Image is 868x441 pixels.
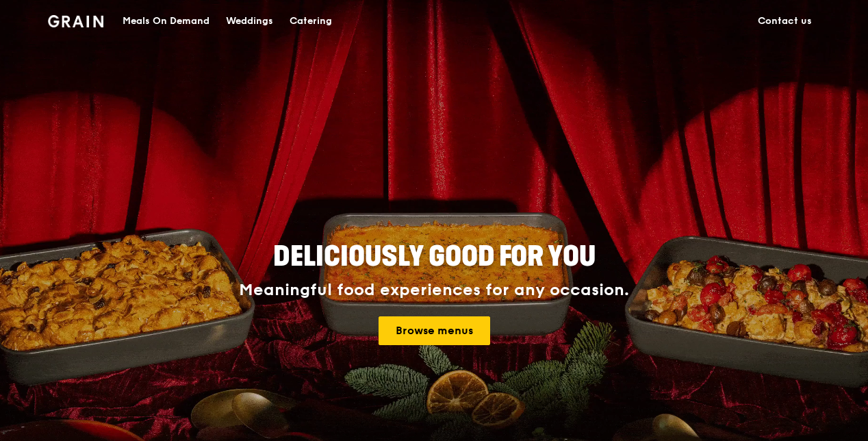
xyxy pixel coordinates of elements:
[379,316,490,345] a: Browse menus
[226,1,273,42] div: Weddings
[48,15,103,27] img: Grain
[750,1,820,42] a: Contact us
[218,1,281,42] a: Weddings
[281,1,340,42] a: Catering
[290,1,332,42] div: Catering
[273,240,596,273] span: Deliciously good for you
[188,281,680,300] div: Meaningful food experiences for any occasion.
[123,1,209,42] div: Meals On Demand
